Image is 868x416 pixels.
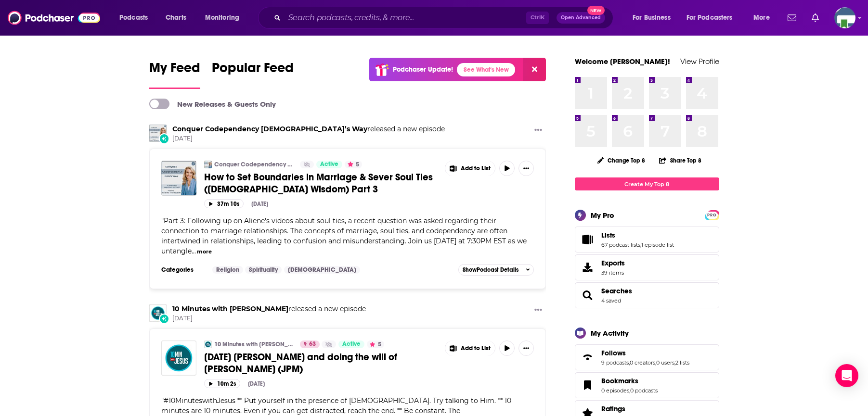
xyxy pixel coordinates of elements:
[172,315,366,323] span: [DATE]
[675,359,689,366] a: 2 lists
[747,10,782,25] button: open menu
[601,377,658,385] a: Bookmarks
[342,340,361,349] span: Active
[198,10,252,25] button: open menu
[161,216,527,255] span: Part 3: Following up on Aliene's videos about soul ties, a recent question was asked regarding th...
[445,340,495,356] button: Show More Button
[338,340,364,348] a: Active
[578,378,597,392] a: Bookmarks
[251,201,268,207] div: [DATE]
[212,60,294,82] span: Popular Feed
[630,359,655,366] a: 0 creators
[518,161,534,176] button: Show More Button
[601,231,615,240] span: Lists
[166,11,186,25] span: Charts
[601,241,640,248] a: 67 podcast lists
[204,379,240,388] button: 10m 2s
[706,212,718,219] span: PRO
[172,125,367,133] a: Conquer Codependency God’s Way
[601,259,625,267] span: Exports
[629,359,630,366] span: ,
[834,7,855,28] span: Logged in as KCMedia
[320,160,338,169] span: Active
[531,125,546,137] button: Show More Button
[159,10,192,25] a: Charts
[629,387,630,394] span: ,
[674,359,675,366] span: ,
[575,57,670,66] a: Welcome [PERSON_NAME]!
[149,60,200,89] a: My Feed
[601,287,632,295] a: Searches
[518,340,534,356] button: Show More Button
[445,161,495,176] button: Show More Button
[214,161,294,168] a: Conquer Codependency [DEMOGRAPHIC_DATA]’s Way
[204,171,433,195] span: How to Set Boundaries in Marriage & Sever Soul Ties ([DEMOGRAPHIC_DATA] Wisdom) Part 3
[285,10,526,25] input: Search podcasts, credits, & more...
[284,266,360,274] a: [DEMOGRAPHIC_DATA]
[463,266,518,273] span: Show Podcast Details
[578,233,597,246] a: Lists
[531,304,546,316] button: Show More Button
[267,7,622,29] div: Search podcasts, credits, & more...
[461,345,491,352] span: Add to List
[587,6,605,15] span: New
[316,161,342,168] a: Active
[834,7,855,28] img: User Profile
[680,57,719,66] a: View Profile
[149,125,167,142] img: Conquer Codependency God’s Way
[601,359,629,366] a: 9 podcasts
[159,314,169,324] div: New Episode
[656,359,674,366] a: 0 users
[161,266,205,274] h3: Categories
[204,199,244,208] button: 37m 10s
[393,65,453,74] p: Podchaser Update!
[8,9,100,27] img: Podchaser - Follow, Share and Rate Podcasts
[687,11,733,25] span: For Podcasters
[601,404,658,413] a: Ratings
[212,60,294,89] a: Popular Feed
[591,211,614,220] div: My Pro
[601,349,689,357] a: Follows
[113,10,160,25] button: open menu
[575,344,719,370] span: Follows
[367,340,384,348] button: 5
[161,216,527,255] span: "
[784,10,800,26] a: Show notifications dropdown
[345,161,362,168] button: 5
[149,304,167,322] a: 10 Minutes with Jesus
[601,269,625,276] span: 39 items
[680,10,747,25] button: open menu
[575,254,719,280] a: Exports
[204,351,438,375] a: [DATE] [PERSON_NAME] and doing the will of [PERSON_NAME] (JPM)
[192,247,196,255] span: ...
[834,7,855,28] button: Show profile menu
[640,241,641,248] span: ,
[204,171,438,195] a: How to Set Boundaries in Marriage & Sever Soul Ties ([DEMOGRAPHIC_DATA] Wisdom) Part 3
[655,359,656,366] span: ,
[835,364,858,387] div: Open Intercom Messenger
[149,99,276,109] a: New Releases & Guests Only
[601,297,621,304] a: 4 saved
[526,12,549,24] span: Ctrl K
[659,151,702,170] button: Share Top 8
[557,12,605,24] button: Open AdvancedNew
[204,161,212,168] img: Conquer Codependency God’s Way
[172,135,445,143] span: [DATE]
[601,404,625,413] span: Ratings
[601,377,638,385] span: Bookmarks
[172,304,366,314] h3: released a new episode
[578,351,597,364] a: Follows
[204,340,212,348] img: 10 Minutes with Jesus
[161,340,196,376] img: 23-09-25 Padre Pio and doing the will of Jesus (JPM)
[753,11,770,25] span: More
[461,165,491,172] span: Add to List
[149,60,200,82] span: My Feed
[808,10,823,26] a: Show notifications dropdown
[159,133,169,144] div: New Episode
